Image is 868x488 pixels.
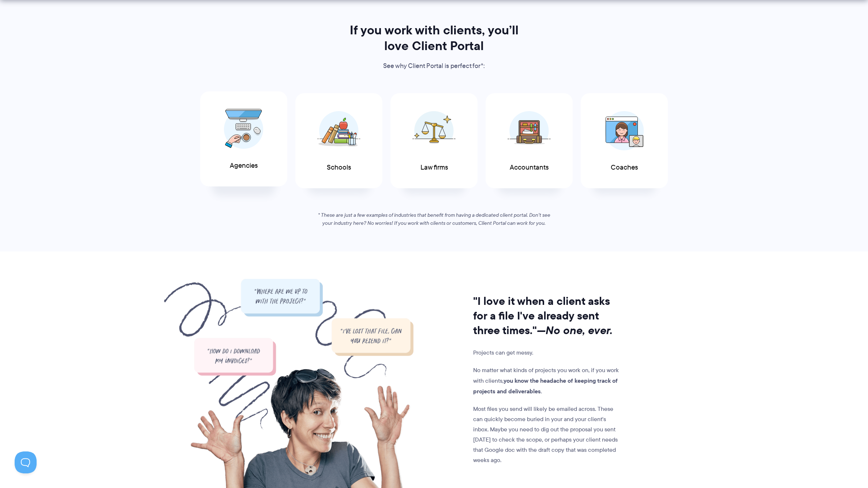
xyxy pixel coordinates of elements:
[200,91,287,187] a: Agencies
[15,451,37,473] iframe: Toggle Customer Support
[473,348,622,358] p: Projects can get messy.
[420,164,448,171] span: Law firms
[473,376,618,396] strong: you know the headache of keeping track of projects and deliverables
[537,322,613,338] i: —No one, ever.
[510,164,549,171] span: Accountants
[473,404,622,465] p: Most files you send will likely be emailed across. These can quickly become buried in your and yo...
[611,164,638,171] span: Coaches
[340,22,528,54] h2: If you work with clients, you’ll love Client Portal
[581,93,668,189] a: Coaches
[390,93,478,189] a: Law firms
[327,164,351,171] span: Schools
[318,211,550,227] em: * These are just a few examples of industries that benefit from having a dedicated client portal....
[473,294,622,338] h2: "I love it when a client asks for a file I've already sent three times."
[486,93,573,189] a: Accountants
[473,365,622,397] p: No matter what kinds of projects you work on, if you work with clients, .
[340,61,528,72] p: See why Client Portal is perfect for*:
[295,93,382,189] a: Schools
[230,162,258,170] span: Agencies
